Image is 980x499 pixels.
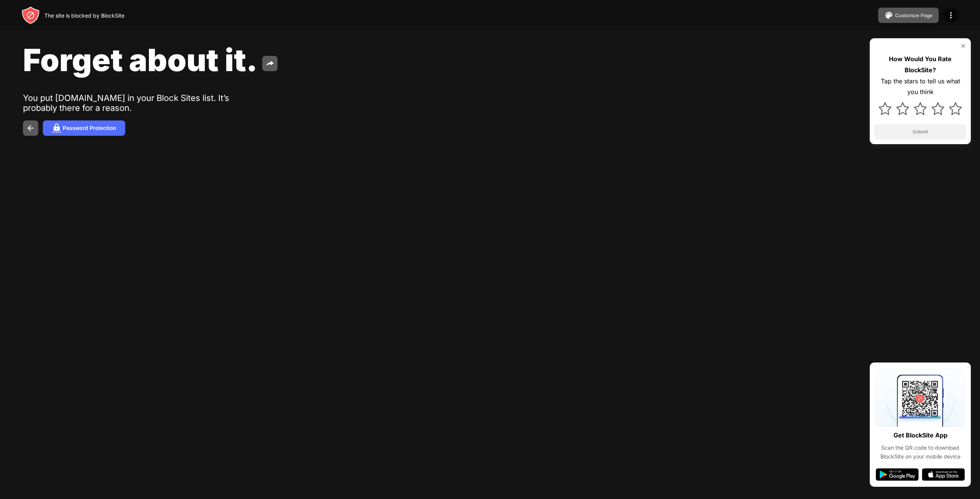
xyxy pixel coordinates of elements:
[874,76,966,98] div: Tap the stars to tell us what you think
[931,102,944,115] img: star.svg
[895,13,933,18] div: Customize Page
[946,11,955,20] img: menu-icon.svg
[949,102,962,115] img: star.svg
[874,54,966,76] div: How Would You Rate BlockSite?
[265,59,274,68] img: share.svg
[893,430,947,441] div: Get BlockSite App
[44,12,124,19] div: The site is blocked by BlockSite
[52,124,61,133] img: password.svg
[23,93,260,113] div: You put [DOMAIN_NAME] in your Block Sites list. It’s probably there for a reason.
[896,102,909,115] img: star.svg
[26,124,35,133] img: back.svg
[876,468,919,481] img: google-play.svg
[879,102,892,115] img: star.svg
[914,102,927,115] img: star.svg
[884,11,893,20] img: pallet.svg
[876,444,965,461] div: Scan the QR code to download BlockSite on your mobile device
[23,41,258,78] span: Forget about it.
[63,125,116,131] div: Password Protection
[43,120,125,136] button: Password Protection
[874,124,966,140] button: Submit
[878,8,939,23] button: Customize Page
[960,43,966,49] img: rate-us-close.svg
[922,468,965,481] img: app-store.svg
[21,6,40,24] img: header-logo.svg
[876,369,965,427] img: qrcode.svg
